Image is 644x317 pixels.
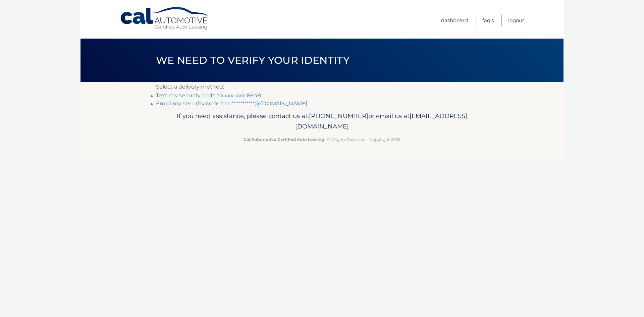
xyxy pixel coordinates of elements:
[482,15,494,26] a: FAQ's
[156,82,488,92] p: Select a delivery method:
[120,7,210,31] a: Cal Automotive
[244,137,324,142] strong: Cal Automotive Certified Auto Leasing
[508,15,524,26] a: Logout
[441,15,468,26] a: Dashboard
[309,112,368,120] span: [PHONE_NUMBER]
[160,136,484,143] p: - All Rights Reserved - Copyright 2025
[156,92,261,99] a: Text my security code to xxx-xxx-8648
[156,54,350,66] span: We need to verify your identity
[160,111,484,132] p: If you need assistance, please contact us at: or email us at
